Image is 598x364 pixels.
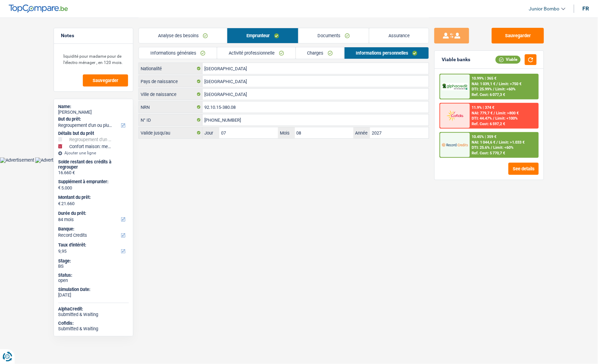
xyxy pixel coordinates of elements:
[227,28,298,43] a: Emprunteur
[296,47,344,59] a: Charges
[203,63,429,74] input: Belgique
[58,195,127,200] label: Montant du prêt:
[496,87,516,91] span: Limit: <60%
[497,82,498,86] span: /
[83,74,128,87] button: Sauvegarder
[442,57,470,63] div: Viable banks
[58,151,129,155] div: Ajouter une ligne
[203,102,429,113] input: 12.12.12-123.12
[58,312,129,317] div: Submitted & Waiting
[370,127,429,138] input: AAAA
[472,111,493,115] span: NAI: 779,7 €
[203,76,429,87] input: Belgique
[58,264,129,269] div: BS
[345,47,429,59] a: Informations personnelles
[139,76,203,87] label: Pays de naissance
[496,116,518,121] span: Limit: <100%
[58,226,127,232] label: Banque:
[139,28,227,43] a: Analyse des besoins
[299,28,369,43] a: Documents
[58,211,127,216] label: Durée du prêt:
[496,111,519,115] span: Limit: >800 €
[442,138,468,151] img: Record Credits
[58,273,129,278] div: Status:
[58,287,129,292] div: Simulation Date:
[139,47,217,59] a: Informations générales
[58,104,129,110] div: Name:
[203,114,429,126] input: 590-1234567-89
[58,326,129,332] div: Submitted & Waiting
[499,140,525,145] span: Limit: >1.033 €
[58,116,127,122] label: But du prêt:
[58,170,129,176] div: 16.660 €
[61,33,126,39] h5: Notes
[492,28,544,43] button: Sauvegarder
[472,151,505,155] div: Ref. Cost: 5 770,7 €
[139,102,203,113] label: NRN
[139,89,203,100] label: Ville de naissance
[58,292,129,298] div: [DATE]
[472,140,496,145] span: NAI: 1 044,6 €
[472,122,505,126] div: Ref. Cost: 6 597,2 €
[139,63,203,74] label: Nationalité
[472,82,496,86] span: NAI: 1 039,1 €
[494,111,495,115] span: /
[472,145,490,150] span: DTI: 25.6%
[472,76,497,81] div: 10.99% | 365 €
[442,109,468,122] img: Cofidis
[529,6,560,12] span: Junior Bombo
[139,114,203,126] label: N° ID
[58,242,127,248] label: Taux d'intérêt:
[491,145,493,150] span: /
[354,127,370,138] label: Année
[139,127,203,138] label: Valide jusqu'au
[58,306,129,312] div: AlphaCredit:
[35,157,69,163] img: Advertisement
[58,201,61,207] span: €
[58,321,129,326] div: Cofidis:
[472,92,505,97] div: Ref. Cost: 6 077,3 €
[217,47,296,59] a: Activité professionnelle
[496,56,521,63] div: Viable
[58,110,129,115] div: [PERSON_NAME]
[472,135,497,139] div: 10.45% | 359 €
[494,145,514,150] span: Limit: <60%
[493,116,495,121] span: /
[58,278,129,283] div: open
[499,82,522,86] span: Limit: >750 €
[472,116,492,121] span: DTI: 44.47%
[58,179,127,185] label: Supplément à emprunter:
[295,127,354,138] input: MM
[472,105,495,110] div: 11.9% | 374 €
[58,185,61,191] span: €
[509,163,539,175] button: See details
[472,87,492,91] span: DTI: 25.99%
[203,127,219,138] label: Jour
[583,5,589,12] div: fr
[58,258,129,264] div: Stage:
[9,5,68,13] img: TopCompare Logo
[497,140,498,145] span: /
[219,127,278,138] input: JJ
[524,3,566,15] a: Junior Bombo
[369,28,429,43] a: Assurance
[58,131,129,136] div: Détails but du prêt
[442,83,468,91] img: AlphaCredit
[58,159,129,170] div: Solde restant des crédits à regrouper
[493,87,495,91] span: /
[278,127,295,138] label: Mois
[93,78,118,83] span: Sauvegarder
